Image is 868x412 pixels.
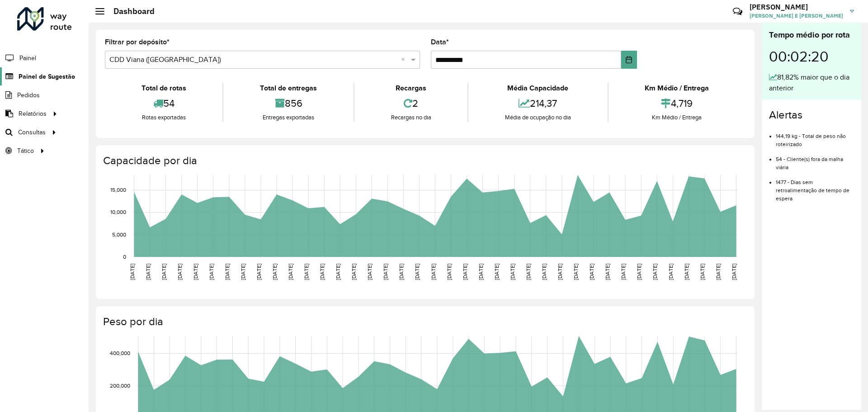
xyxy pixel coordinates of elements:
text: [DATE] [494,264,500,280]
text: [DATE] [303,264,309,280]
text: 15,000 [110,187,126,193]
li: 54 - Cliente(s) fora da malha viária [776,148,854,171]
li: 144,19 kg - Total de peso não roteirizado [776,125,854,148]
text: [DATE] [193,264,198,280]
div: 2 [357,94,465,113]
text: [DATE] [715,264,721,280]
text: [DATE] [272,264,278,280]
h3: [PERSON_NAME] [750,3,843,11]
text: [DATE] [398,264,404,280]
text: [DATE] [541,264,547,280]
text: 10,000 [110,209,126,215]
text: [DATE] [446,264,452,280]
text: [DATE] [177,264,183,280]
text: 5,000 [112,232,126,237]
text: [DATE] [589,264,594,280]
h4: Capacidade por dia [103,154,745,167]
text: [DATE] [699,264,705,280]
text: [DATE] [288,264,293,280]
span: [PERSON_NAME] E [PERSON_NAME] [750,12,843,20]
span: Consultas [18,128,46,137]
div: Total de rotas [107,83,220,94]
text: [DATE] [240,264,246,280]
text: [DATE] [256,264,262,280]
div: Média Capacidade [471,83,605,94]
span: Painel de Sugestão [19,72,75,81]
li: 1477 - Dias sem retroalimentação de tempo de espera [776,171,854,203]
text: [DATE] [684,264,689,280]
text: [DATE] [129,264,135,280]
div: Tempo médio por rota [769,29,854,41]
span: Tático [17,146,34,156]
text: [DATE] [652,264,658,280]
div: Recargas [357,83,465,94]
text: [DATE] [525,264,531,280]
text: 400,000 [110,350,130,356]
span: Relatórios [19,109,47,118]
text: [DATE] [351,264,357,280]
div: 54 [107,94,220,113]
div: 81,82% maior que o dia anterior [769,72,854,94]
text: [DATE] [319,264,325,280]
label: Data [431,37,449,47]
h4: Peso por dia [103,315,745,328]
text: [DATE] [382,264,388,280]
text: [DATE] [668,264,674,280]
div: 4,719 [611,94,743,113]
text: 200,000 [110,383,130,388]
text: [DATE] [604,264,610,280]
text: [DATE] [161,264,167,280]
div: 856 [226,94,351,113]
div: Rotas exportadas [107,113,220,122]
span: Clear all [401,54,409,65]
text: [DATE] [430,264,436,280]
text: [DATE] [414,264,420,280]
text: [DATE] [208,264,214,280]
text: [DATE] [462,264,468,280]
h4: Alertas [769,109,854,122]
button: Choose Date [621,51,637,69]
text: [DATE] [367,264,373,280]
text: [DATE] [478,264,484,280]
div: 00:02:20 [769,41,854,72]
h2: Dashboard [104,6,155,16]
div: Total de entregas [226,83,351,94]
a: Contato Rápido [728,2,747,21]
label: Filtrar por depósito [105,37,170,47]
div: Entregas exportadas [226,113,351,122]
span: Painel [19,53,36,63]
div: Km Médio / Entrega [611,83,743,94]
text: [DATE] [224,264,230,280]
div: Recargas no dia [357,113,465,122]
text: 0 [123,254,126,260]
text: [DATE] [731,264,737,280]
div: Média de ocupação no dia [471,113,605,122]
div: 214,37 [471,94,605,113]
text: [DATE] [335,264,341,280]
text: [DATE] [145,264,151,280]
span: Pedidos [17,90,40,100]
text: [DATE] [573,264,579,280]
text: [DATE] [509,264,515,280]
text: [DATE] [557,264,563,280]
text: [DATE] [636,264,642,280]
text: [DATE] [620,264,626,280]
div: Km Médio / Entrega [611,113,743,122]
